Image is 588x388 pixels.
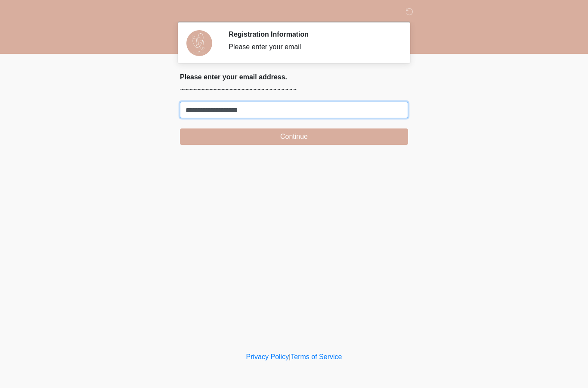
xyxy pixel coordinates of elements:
[291,353,342,360] a: Terms of Service
[289,353,291,360] a: |
[186,30,212,56] img: Agent Avatar
[246,353,289,360] a: Privacy Policy
[180,84,408,95] p: ~~~~~~~~~~~~~~~~~~~~~~~~~~~~~
[171,6,183,17] img: DM Studio Logo
[229,30,395,38] h2: Registration Information
[180,128,408,145] button: Continue
[180,73,408,81] h2: Please enter your email address.
[229,42,395,52] div: Please enter your email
